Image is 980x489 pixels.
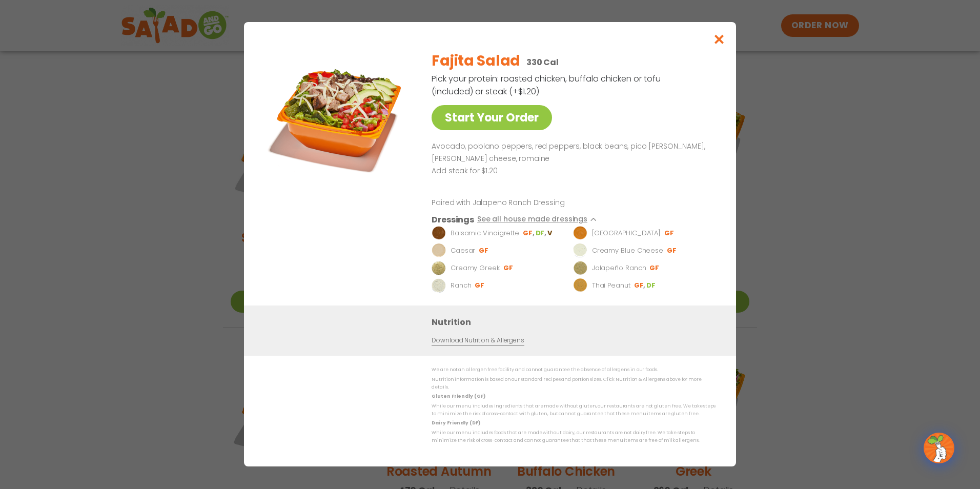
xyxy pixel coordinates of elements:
p: Ranch [451,281,472,291]
li: GF [667,247,678,256]
img: Dressing preview image for Creamy Greek [432,261,446,276]
li: GF [664,229,675,238]
a: Download Nutrition & Allergens [432,336,524,346]
li: GF [503,264,514,273]
p: Add steak for $1.20 [432,165,711,177]
h3: Dressings [432,214,474,227]
li: DF [646,281,657,291]
button: Close modal [703,22,736,56]
p: Pick your protein: roasted chicken, buffalo chicken or tofu (included) or steak (+$1.20) [432,72,662,98]
p: We are not an allergen free facility and cannot guarantee the absence of allergens in our foods. [432,366,716,374]
li: DF [536,229,547,238]
strong: Dairy Friendly (DF) [432,420,480,426]
img: Dressing preview image for Creamy Blue Cheese [573,244,587,258]
p: Nutrition information is based on our standard recipes and portion sizes. Click Nutrition & Aller... [432,376,716,392]
img: Dressing preview image for Jalapeño Ranch [573,261,587,276]
img: Dressing preview image for Thai Peanut [573,279,587,293]
p: While our menu includes foods that are made without dairy, our restaurants are not dairy free. We... [432,429,716,445]
p: 330 Cal [526,56,559,69]
img: Featured product photo for Fajita Salad [267,43,411,186]
button: See all house made dressings [477,214,602,227]
img: Dressing preview image for Ranch [432,279,446,293]
h3: Nutrition [432,316,721,329]
li: GF [479,247,489,256]
li: GF [523,229,535,238]
li: GF [634,281,646,291]
p: Balsamic Vinaigrette [451,229,519,239]
img: Dressing preview image for Balsamic Vinaigrette [432,227,446,241]
h2: Fajita Salad [432,50,520,72]
p: Avocado, poblano peppers, red peppers, black beans, pico [PERSON_NAME], [PERSON_NAME] cheese, rom... [432,140,711,165]
a: Start Your Order [432,105,552,130]
strong: Gluten Friendly (GF) [432,394,485,400]
img: Dressing preview image for Caesar [432,244,446,258]
img: wpChatIcon [925,434,953,462]
li: V [547,229,553,238]
img: Dressing preview image for BBQ Ranch [573,227,587,241]
p: Creamy Greek [451,263,500,274]
li: GF [475,281,485,291]
p: While our menu includes ingredients that are made without gluten, our restaurants are not gluten ... [432,402,716,418]
p: [GEOGRAPHIC_DATA] [592,229,661,239]
p: Creamy Blue Cheese [592,246,663,256]
p: Caesar [451,246,475,256]
p: Paired with Jalapeno Ranch Dressing [432,198,621,209]
p: Thai Peanut [592,281,630,291]
li: GF [649,264,660,273]
p: Jalapeño Ranch [592,263,646,274]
